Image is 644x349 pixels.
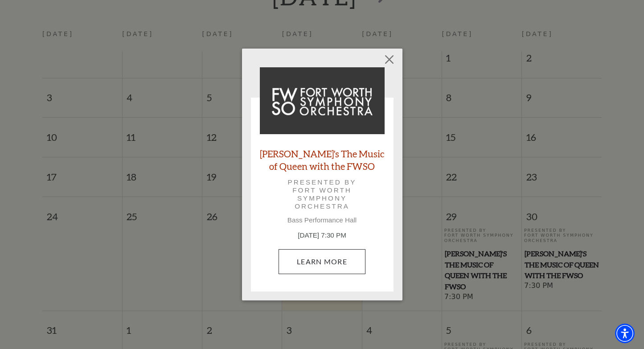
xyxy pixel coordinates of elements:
div: Accessibility Menu [615,324,635,343]
p: Presented by Fort Worth Symphony Orchestra [272,178,372,211]
button: Close [381,51,398,68]
p: [DATE] 7:30 PM [260,230,385,241]
img: Windborne's The Music of Queen with the FWSO [260,67,385,134]
a: [PERSON_NAME]'s The Music of Queen with the FWSO [260,148,385,172]
p: Bass Performance Hall [260,216,385,224]
a: August 30, 7:30 PM Learn More [279,249,365,274]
